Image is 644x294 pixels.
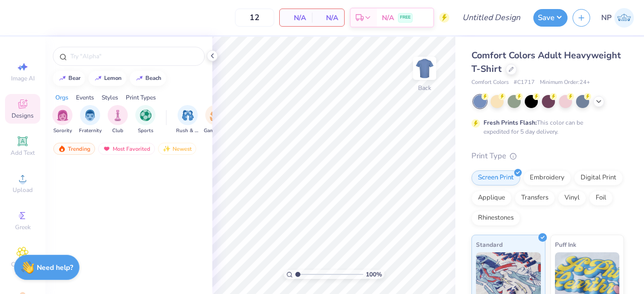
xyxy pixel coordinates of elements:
[235,9,274,27] input: – –
[540,78,590,87] span: Minimum Order: 24 +
[52,105,72,135] button: filter button
[102,93,118,102] div: Styles
[103,145,111,152] img: most_fav.gif
[55,93,68,102] div: Orgs
[53,143,95,155] div: Trending
[523,170,571,185] div: Embroidery
[601,12,612,24] span: NP
[471,190,512,206] div: Applique
[5,260,40,276] span: Clipart & logos
[400,14,411,21] span: FREE
[176,127,199,135] span: Rush & Bid
[12,112,34,120] span: Designs
[471,170,520,185] div: Screen Print
[58,145,66,152] img: trending.gif
[471,78,509,87] span: Comfort Colors
[11,149,35,157] span: Add Text
[52,105,72,135] div: filter for Sorority
[53,127,72,135] span: Sorority
[382,13,394,23] span: N/A
[126,93,156,102] div: Print Types
[68,75,80,81] div: bear
[145,75,162,81] div: beach
[135,105,155,135] div: filter for Sports
[366,270,382,279] span: 100 %
[112,110,123,121] img: Club Image
[76,93,94,102] div: Events
[204,127,227,135] span: Game Day
[533,9,568,27] button: Save
[204,105,227,135] button: filter button
[130,71,166,86] button: beach
[13,186,33,194] span: Upload
[418,83,431,92] div: Back
[79,105,102,135] div: filter for Fraternity
[140,110,151,121] img: Sports Image
[471,150,624,162] div: Print Type
[484,119,537,127] strong: Fresh Prints Flash:
[135,75,143,81] img: trend_line.gif
[210,110,221,121] img: Game Day Image
[57,110,68,121] img: Sorority Image
[58,75,66,81] img: trend_line.gif
[176,105,199,135] button: filter button
[138,127,153,135] span: Sports
[108,105,128,135] button: filter button
[204,105,227,135] div: filter for Game Day
[158,143,196,155] div: Newest
[558,190,586,206] div: Vinyl
[471,211,520,226] div: Rhinestones
[11,74,35,82] span: Image AI
[514,78,535,87] span: # C1717
[108,105,128,135] div: filter for Club
[471,49,621,75] span: Comfort Colors Adult Heavyweight T-Shirt
[163,145,171,152] img: Newest.gif
[15,223,31,231] span: Greek
[85,110,96,121] img: Fraternity Image
[79,127,102,135] span: Fraternity
[614,8,634,28] img: Neelam Persaud
[89,71,126,86] button: lemon
[112,127,123,135] span: Club
[69,51,198,61] input: Try "Alpha"
[98,143,155,155] div: Most Favorited
[574,170,623,185] div: Digital Print
[484,118,607,136] div: This color can be expedited for 5 day delivery.
[176,105,199,135] div: filter for Rush & Bid
[589,190,613,206] div: Foil
[601,8,634,28] a: NP
[53,71,85,86] button: bear
[37,263,73,272] strong: Need help?
[286,13,306,23] span: N/A
[476,239,503,250] span: Standard
[515,190,555,206] div: Transfers
[104,75,122,81] div: lemon
[79,105,102,135] button: filter button
[415,58,435,78] img: Back
[94,75,102,81] img: trend_line.gif
[135,105,155,135] button: filter button
[182,110,194,121] img: Rush & Bid Image
[454,8,528,28] input: Untitled Design
[318,13,338,23] span: N/A
[555,239,576,250] span: Puff Ink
